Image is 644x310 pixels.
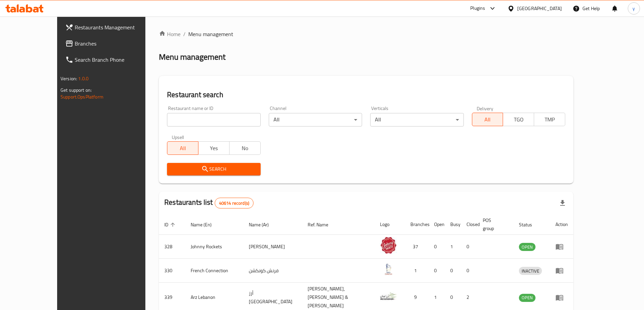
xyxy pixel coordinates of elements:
span: Yes [201,143,227,153]
span: OPEN [519,243,535,251]
th: Logo [375,214,405,235]
td: 1 [445,235,461,259]
span: Name (En) [191,221,220,229]
td: [PERSON_NAME] [243,235,302,259]
span: Search Branch Phone [75,56,159,64]
span: 40614 record(s) [215,200,253,206]
label: Delivery [477,106,494,111]
span: Search [172,165,255,173]
td: 0 [461,235,477,259]
span: POS group [483,216,505,232]
div: Plugins [470,4,485,12]
td: 0 [461,259,477,283]
a: Search Branch Phone [60,52,165,68]
span: Name (Ar) [249,221,278,229]
button: TMP [534,113,565,126]
span: Get support on: [61,86,92,94]
h2: Restaurant search [167,90,565,100]
th: Branches [405,214,429,235]
td: 0 [445,259,461,283]
h2: Menu management [159,52,225,62]
div: Export file [554,195,571,211]
li: / [183,30,186,38]
td: French Connection [185,259,243,283]
span: Branches [75,39,159,48]
h2: Restaurants list [164,197,254,208]
span: Restaurants Management [75,23,159,31]
td: 330 [159,259,185,283]
span: TGO [506,115,531,124]
span: Ref. Name [308,221,337,229]
a: Home [159,30,181,38]
input: Search for restaurant name or ID.. [167,113,260,126]
span: Version: [61,74,77,83]
button: No [229,141,261,155]
a: Support.OpsPlatform [61,92,103,101]
div: All [269,113,362,126]
button: Yes [198,141,230,155]
img: Johnny Rockets [380,237,397,254]
td: 328 [159,235,185,259]
span: INACTIVE [519,267,542,275]
td: 0 [429,259,445,283]
div: All [370,113,463,126]
div: OPEN [519,243,535,251]
div: Total records count [215,198,254,208]
img: Arz Lebanon [380,288,397,305]
th: Busy [445,214,461,235]
td: Johnny Rockets [185,235,243,259]
div: Menu [555,266,568,275]
td: فرنش كونكشن [243,259,302,283]
a: Restaurants Management [60,19,165,35]
span: All [475,115,501,124]
div: OPEN [519,294,535,302]
td: 37 [405,235,429,259]
th: Closed [461,214,477,235]
div: [GEOGRAPHIC_DATA] [517,5,562,12]
label: Upsell [172,135,184,139]
div: INACTIVE [519,267,542,275]
span: All [170,143,196,153]
span: OPEN [519,294,535,302]
th: Action [550,214,573,235]
button: All [167,141,198,155]
a: Branches [60,35,165,52]
th: Open [429,214,445,235]
div: Menu [555,243,568,251]
span: No [232,143,258,153]
img: French Connection [380,261,397,278]
td: 1 [405,259,429,283]
button: All [472,113,503,126]
span: 1.0.0 [78,74,89,83]
div: Menu [555,293,568,302]
button: Search [167,163,260,175]
button: TGO [503,113,534,126]
span: y [633,5,635,12]
span: Menu management [188,30,233,38]
span: TMP [537,115,563,124]
td: 0 [429,235,445,259]
span: Status [519,221,541,229]
nav: breadcrumb [159,30,573,38]
span: ID [164,221,177,229]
